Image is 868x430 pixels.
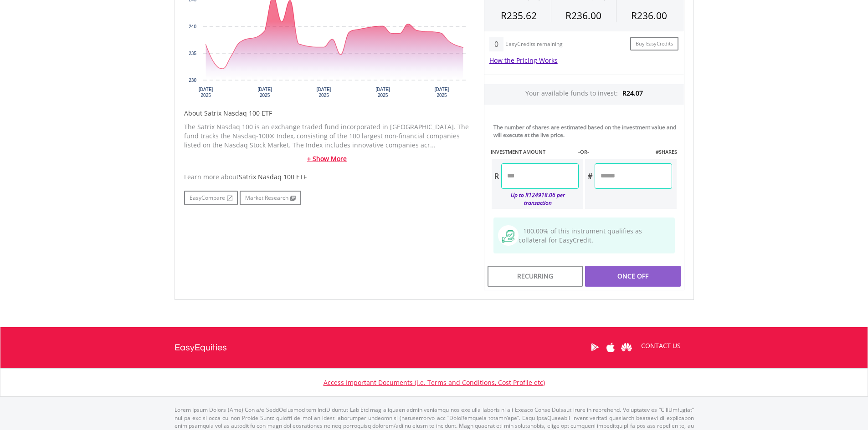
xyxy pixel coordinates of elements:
span: 100.00% of this instrument qualifies as collateral for EasyCredit. [519,227,642,244]
div: The number of shares are estimated based on the investment value and will execute at the live price. [493,123,680,139]
a: Apple [603,333,619,361]
div: Once Off [585,266,680,287]
text: 235 [189,51,196,56]
div: 0 [489,37,503,51]
label: -OR- [578,148,589,156]
span: R236.00 [565,9,601,22]
div: Learn more about [184,172,470,182]
div: EasyCredits remaining [505,41,563,49]
text: [DATE] 2025 [434,87,449,98]
span: R235.62 [501,9,537,22]
span: Satrix Nasdaq 100 ETF [239,172,307,181]
text: [DATE] 2025 [375,87,390,98]
p: The Satrix Nasdaq 100 is an exchange traded fund incorporated in [GEOGRAPHIC_DATA]. The fund trac... [184,122,470,150]
label: #SHARES [656,148,677,156]
a: CONTACT US [635,333,687,359]
span: R24.07 [622,89,643,97]
div: # [585,163,595,189]
div: Recurring [488,266,583,287]
text: [DATE] 2025 [316,87,331,98]
a: Access Important Documents (i.e. Terms and Conditions, Cost Profile etc) [324,378,545,387]
a: EasyEquities [175,327,227,368]
a: Market Research [240,191,301,205]
a: Huawei [619,333,635,361]
a: Buy EasyCredits [630,37,678,51]
div: Your available funds to invest: [484,84,684,105]
span: R236.00 [631,9,667,22]
a: EasyCompare [184,191,238,205]
text: [DATE] 2025 [198,87,213,98]
a: How the Pricing Works [489,56,558,65]
a: Google Play [587,333,603,361]
img: collateral-qualifying-green.svg [502,230,514,243]
label: INVESTMENT AMOUNT [491,148,545,156]
div: Up to R124918.06 per transaction [492,189,579,209]
text: 230 [189,78,196,83]
text: 240 [189,24,196,29]
div: R [492,163,501,189]
a: + Show More [184,154,470,163]
h5: About Satrix Nasdaq 100 ETF [184,109,470,118]
text: [DATE] 2025 [257,87,272,98]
